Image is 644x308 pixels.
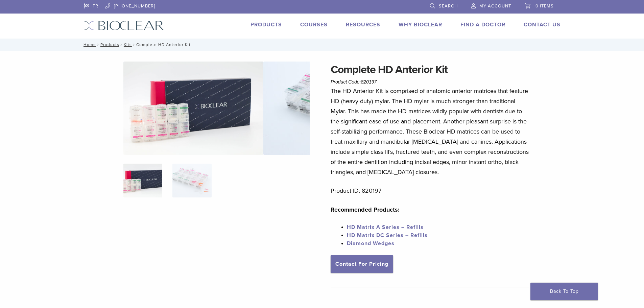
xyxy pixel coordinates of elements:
[331,62,529,78] h1: Complete HD Anterior Kit
[331,186,529,196] p: Product ID: 820197
[524,21,560,28] a: Contact Us
[331,255,393,273] a: Contact For Pricing
[347,224,424,231] a: HD Matrix A Series – Refills
[263,62,403,155] img: Complete HD Anterior Kit - Image 2
[331,79,377,85] span: Product Code:
[460,21,505,28] a: Find A Doctor
[479,3,511,9] span: My Account
[399,21,442,28] a: Why Bioclear
[300,21,328,28] a: Courses
[251,21,282,28] a: Products
[132,43,136,46] span: /
[100,42,119,47] a: Products
[439,3,458,9] span: Search
[123,164,162,197] img: IMG_8088-1-324x324.jpg
[81,42,96,47] a: Home
[96,43,100,46] span: /
[361,79,377,85] span: 820197
[530,283,598,300] a: Back To Top
[535,3,554,9] span: 0 items
[346,21,380,28] a: Resources
[172,164,211,197] img: Complete HD Anterior Kit - Image 2
[119,43,124,46] span: /
[347,232,428,239] a: HD Matrix DC Series – Refills
[123,62,263,155] img: IMG_8088 (1)
[124,42,132,47] a: Kits
[331,206,400,213] strong: Recommended Products:
[331,86,529,177] p: The HD Anterior Kit is comprised of anatomic anterior matrices that feature HD (heavy duty) mylar...
[84,21,164,30] img: Bioclear
[79,39,566,51] nav: Complete HD Anterior Kit
[347,240,395,247] a: Diamond Wedges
